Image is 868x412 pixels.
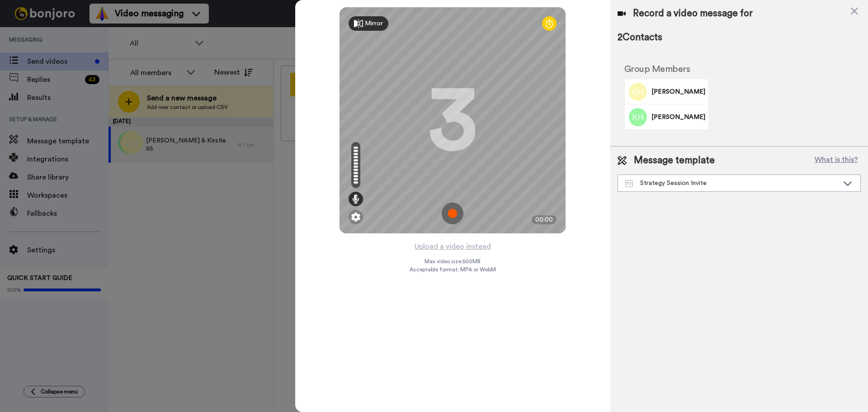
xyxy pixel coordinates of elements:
[624,64,709,74] h2: Group Members
[410,266,496,273] span: Acceptable format: MP4 or WebM
[651,87,705,96] span: [PERSON_NAME]
[425,258,481,265] span: Max video size: 500 MB
[442,203,463,224] img: ic_record_start.svg
[629,108,647,126] img: Image of Kirstie Holden
[351,213,360,222] img: ic_gear.svg
[428,86,477,154] div: 3
[651,113,705,122] span: [PERSON_NAME]
[625,180,633,187] img: Message-temps.svg
[412,241,494,252] button: Upload a video instead
[625,179,839,188] div: Strategy Session Invite
[634,154,715,167] span: Message template
[812,154,861,167] button: What is this?
[629,83,647,101] img: Image of Gary Holden
[532,215,557,224] div: 00:00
